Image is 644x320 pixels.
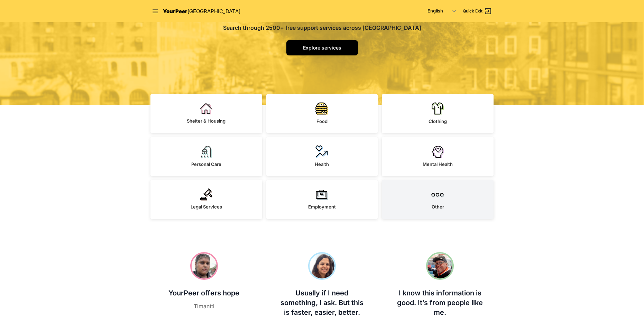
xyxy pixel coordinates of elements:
span: Legal Services [191,204,222,210]
a: Mental Health [382,137,494,176]
figcaption: Timantti [160,302,248,310]
span: Shelter & Housing [187,118,226,124]
span: Search through 2500+ free support services across [GEOGRAPHIC_DATA] [223,24,421,31]
a: Other [382,180,494,219]
span: Quick Exit [463,8,482,14]
span: Food [316,118,328,124]
a: Shelter & Housing [150,94,262,133]
span: Explore services [303,45,341,51]
a: Clothing [382,94,494,133]
a: Employment [266,180,378,219]
a: Quick Exit [463,7,492,15]
span: YourPeer [163,8,187,15]
span: Health [315,161,329,167]
span: I know this information is good. It’s from people like me. [397,289,483,317]
span: Personal Care [191,161,221,167]
span: [GEOGRAPHIC_DATA] [187,8,240,15]
span: Mental Health [423,161,453,167]
a: Food [266,94,378,133]
a: Explore services [286,40,358,55]
span: Other [432,204,444,210]
span: Usually if I need something, I ask. But this is faster, easier, better. [280,289,364,317]
a: Health [266,137,378,176]
span: Clothing [429,118,447,124]
a: YourPeer[GEOGRAPHIC_DATA] [163,7,240,16]
span: YourPeer offers hope [168,289,239,297]
a: Personal Care [150,137,262,176]
a: Legal Services [150,180,262,219]
span: Employment [308,204,336,210]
